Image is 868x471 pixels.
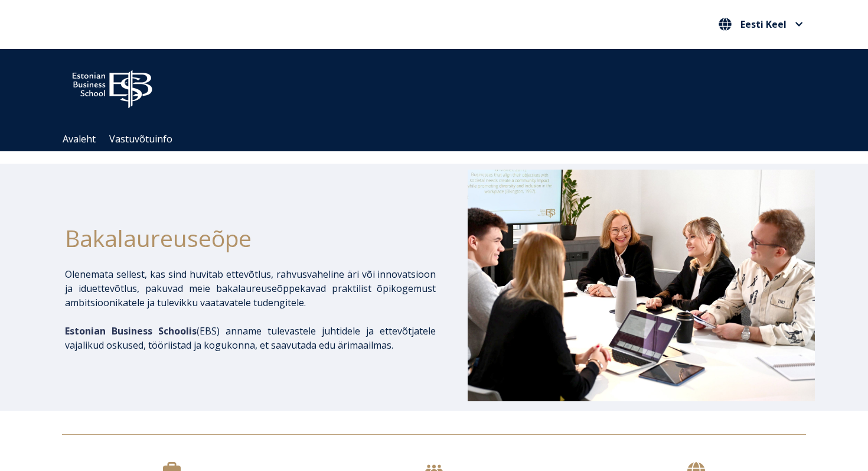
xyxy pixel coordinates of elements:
[63,132,96,145] a: Avaleht
[716,15,806,34] nav: Vali oma keel
[65,324,200,337] span: (
[56,127,824,151] div: Navigation Menu
[62,61,162,112] img: ebs_logo2016_white
[109,132,172,145] a: Vastuvõtuinfo
[468,170,815,401] img: Bakalaureusetudengid
[65,324,436,352] p: EBS) anname tulevastele juhtidele ja ettevõtjatele vajalikud oskused, tööriistad ja kogukonna, et...
[716,15,806,34] button: Eesti Keel
[740,20,787,29] span: Eesti Keel
[65,267,436,310] p: Olenemata sellest, kas sind huvitab ettevõtlus, rahvusvaheline äri või innovatsioon ja iduettevõt...
[65,220,436,255] h1: Bakalaureuseõpe
[65,324,197,337] span: Estonian Business Schoolis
